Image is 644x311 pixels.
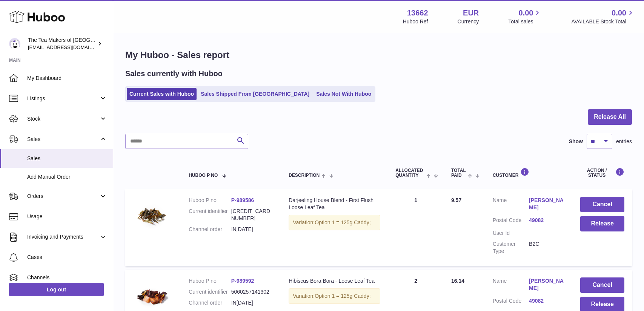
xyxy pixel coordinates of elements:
strong: EUR [463,8,479,18]
a: [PERSON_NAME] [529,277,565,292]
a: 49082 [529,217,565,224]
div: Customer [493,168,565,178]
span: Orders [27,193,99,200]
dd: IN[DATE] [231,299,274,306]
dt: Current identifier [189,208,231,222]
span: 9.57 [451,197,461,203]
span: 0.00 [612,8,626,18]
span: Listings [27,95,99,102]
span: ALLOCATED Quantity [395,168,424,178]
span: My Dashboard [27,75,107,82]
td: 1 [388,189,444,266]
span: Channels [27,274,107,281]
dt: User Id [493,230,529,237]
button: Cancel [580,277,624,293]
span: Usage [27,213,107,220]
a: P-989592 [231,278,254,284]
span: AVAILABLE Stock Total [571,18,635,25]
div: Variation: [289,288,380,304]
a: 0.00 Total sales [508,8,542,25]
button: Cancel [580,197,624,212]
span: Total paid [451,168,466,178]
div: Action / Status [580,168,624,178]
dt: Channel order [189,299,231,306]
button: Release [580,216,624,231]
img: tea@theteamakers.co.uk [9,38,20,49]
a: Current Sales with Huboo [127,88,197,100]
dd: 5060257141302 [231,288,274,296]
button: Release All [588,109,632,125]
a: P-989586 [231,197,254,203]
span: Description [289,173,320,178]
dd: B2C [529,241,565,255]
dt: Postal Code [493,297,529,306]
span: Sales [27,155,107,162]
span: entries [616,138,632,145]
dt: Name [493,197,529,213]
strong: 13662 [407,8,428,18]
span: 16.14 [451,278,464,284]
dt: Postal Code [493,217,529,226]
span: Cases [27,254,107,261]
a: 49082 [529,297,565,305]
label: Show [569,138,583,145]
dt: Huboo P no [189,197,231,204]
dd: [CREDIT_CARD_NUMBER] [231,208,274,222]
span: Invoicing and Payments [27,233,99,241]
img: PR49CD_2.jpg [133,197,171,234]
div: Variation: [289,215,380,230]
dt: Name [493,277,529,294]
dt: Current identifier [189,288,231,296]
div: Huboo Ref [403,18,428,25]
a: [PERSON_NAME] [529,197,565,211]
span: [EMAIL_ADDRESS][DOMAIN_NAME] [28,44,111,50]
a: 0.00 AVAILABLE Stock Total [571,8,635,25]
div: The Tea Makers of [GEOGRAPHIC_DATA] [28,37,96,51]
dd: IN[DATE] [231,226,274,233]
div: Hibiscus Bora Bora - Loose Leaf Tea [289,277,380,285]
span: Option 1 = 125g Caddy; [315,219,370,225]
a: Sales Not With Huboo [314,88,374,100]
span: 0.00 [519,8,533,18]
dt: Channel order [189,226,231,233]
span: Stock [27,115,99,123]
div: Currency [458,18,479,25]
div: Darjeeling House Blend - First Flush Loose Leaf Tea [289,197,380,211]
a: Log out [9,283,104,296]
h1: My Huboo - Sales report [125,49,632,61]
span: Huboo P no [189,173,218,178]
a: Sales Shipped From [GEOGRAPHIC_DATA] [198,88,312,100]
h2: Sales currently with Huboo [125,69,223,79]
dt: Huboo P no [189,277,231,285]
dt: Customer Type [493,241,529,255]
span: Add Manual Order [27,173,107,181]
span: Total sales [508,18,542,25]
span: Sales [27,136,99,143]
span: Option 1 = 125g Caddy; [315,293,370,299]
